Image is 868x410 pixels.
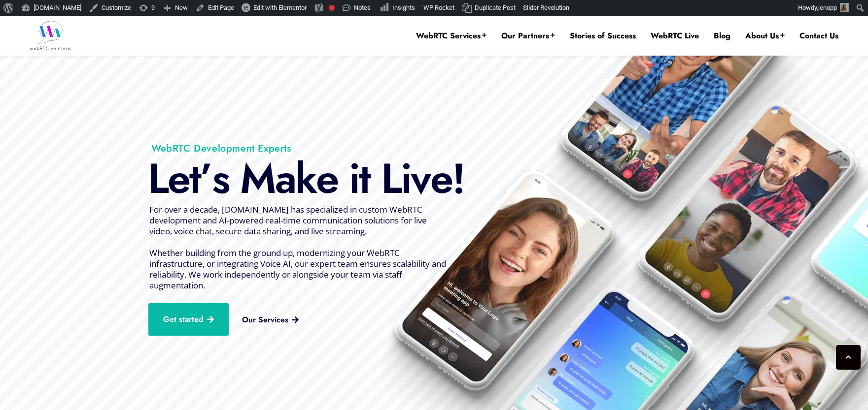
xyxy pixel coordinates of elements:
[212,157,229,201] div: s
[189,157,200,201] div: t
[30,21,71,50] img: WebRTC.ventures
[799,31,838,41] a: Contact Us
[570,31,636,41] a: Stories of Success
[149,247,446,291] span: Whether building from the ground up, modernizing your WebRTC infrastructure, or integrating Voice...
[240,157,275,201] div: M
[381,157,401,201] div: L
[168,157,189,201] div: e
[295,157,316,201] div: k
[275,157,295,201] div: a
[149,204,446,291] span: For over a decade, [DOMAIN_NAME] has specialized in custom WebRTC development and AI-powered real...
[349,157,359,201] div: i
[122,142,446,155] h1: WebRTC Development Experts
[452,157,464,201] div: !
[253,4,307,11] span: Edit with Elementor
[200,157,212,201] div: ’
[329,5,335,11] div: Needs improvement
[714,31,730,41] a: Blog
[651,31,699,41] a: WebRTC Live
[401,157,411,201] div: i
[411,157,430,201] div: v
[501,31,555,41] a: Our Partners
[523,4,569,11] span: Slider Revolution
[430,157,452,201] div: e
[745,31,785,41] a: About Us
[359,157,370,201] div: t
[316,157,338,201] div: e
[227,308,313,332] a: Our Services
[148,157,168,201] div: L
[416,31,486,41] a: WebRTC Services
[818,4,837,11] span: jenopp
[392,4,415,11] span: Insights
[148,303,229,336] a: Get started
